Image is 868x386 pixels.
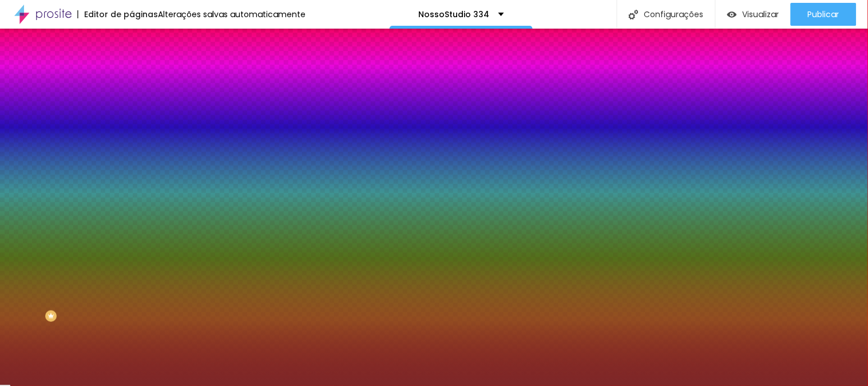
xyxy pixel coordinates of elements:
span: Publicar [808,10,839,19]
p: NossoStudio 334 [419,10,490,18]
span: Visualizar [743,10,779,19]
img: Icone [629,10,639,19]
button: Visualizar [716,3,791,26]
div: Alterações salvas automaticamente [158,10,306,18]
img: view-1.svg [727,10,737,19]
div: Editor de páginas [77,10,158,18]
button: Publicar [791,3,857,26]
